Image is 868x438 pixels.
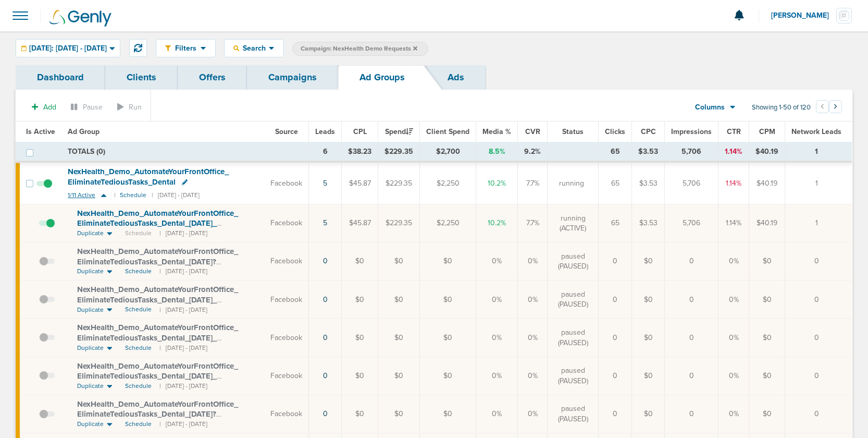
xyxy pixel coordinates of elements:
td: 0% [518,242,548,281]
span: CPC [641,127,656,136]
a: Campaigns [247,65,338,90]
span: Showing 1-50 of 120 [752,103,811,112]
td: 0 [665,395,718,433]
td: 6 [309,142,342,162]
td: $0 [378,242,420,281]
span: Schedule [125,267,152,276]
img: Genly [49,10,111,27]
td: 0% [476,395,518,433]
td: $3.53 [632,142,665,162]
td: $0 [342,281,378,319]
small: | [DATE] - [DATE] [159,229,207,238]
span: Network Leads [791,127,841,136]
td: $0 [632,357,665,395]
small: | [114,191,115,199]
td: 0% [476,357,518,395]
td: $229.35 [378,204,420,242]
td: paused (PAUSED) [548,319,599,357]
span: Schedule [125,382,152,391]
td: $0 [342,395,378,433]
td: 0 [599,319,632,357]
span: Search [239,44,269,53]
td: Facebook [264,242,309,281]
span: Is Active [26,127,55,136]
td: 1.14% [718,204,749,242]
td: $0 [420,281,476,319]
td: $2,250 [420,162,476,204]
ul: Pagination [816,102,842,114]
small: | [DATE] - [DATE] [159,344,207,352]
td: $0 [342,319,378,357]
a: 0 [323,295,328,304]
small: | [DATE] - [DATE] [152,191,200,199]
a: 0 [323,333,328,342]
span: Impressions [671,127,712,136]
td: 0% [518,357,548,395]
td: paused (PAUSED) [548,395,599,433]
a: 5 [323,218,327,227]
td: 0 [785,281,852,319]
td: Facebook [264,281,309,319]
td: $229.35 [378,162,420,204]
td: $40.19 [749,204,785,242]
td: 10.2% [476,204,518,242]
td: 10.2% [476,162,518,204]
td: $2,700 [420,142,476,162]
td: 0% [718,319,749,357]
td: $229.35 [378,142,420,162]
td: 0 [785,357,852,395]
td: 0% [476,242,518,281]
td: $40.19 [749,142,785,162]
td: $0 [749,395,785,433]
td: $0 [378,357,420,395]
td: $3.53 [632,162,665,204]
span: Filters [171,44,201,53]
td: paused (PAUSED) [548,281,599,319]
small: Schedule [120,191,146,199]
td: 1 [785,204,852,242]
td: $0 [378,395,420,433]
td: 1 [785,142,852,162]
td: Facebook [264,357,309,395]
td: 0 [665,357,718,395]
span: 1/11 Active [68,191,95,199]
span: Campaign: NexHealth Demo Requests [301,44,417,53]
td: 0% [718,242,749,281]
td: 65 [599,204,632,242]
span: Clicks [605,127,625,136]
td: 0 [665,281,718,319]
td: 7.7% [518,204,548,242]
td: 0% [518,281,548,319]
span: CTR [727,127,741,136]
a: Clients [105,65,178,90]
span: [DATE]: [DATE] - [DATE] [29,45,107,52]
td: $38.23 [342,142,378,162]
button: Add [26,100,62,115]
td: $3.53 [632,204,665,242]
span: Leads [315,127,335,136]
td: $0 [420,395,476,433]
td: $0 [378,319,420,357]
td: 0 [785,395,852,433]
td: 65 [599,142,632,162]
td: 0% [476,281,518,319]
td: Facebook [264,395,309,433]
td: 1.14% [718,142,749,162]
span: Ad Group [68,127,100,136]
td: 0 [599,242,632,281]
span: Source [275,127,298,136]
a: Ads [426,65,486,90]
td: 5,706 [665,204,718,242]
small: | [DATE] - [DATE] [159,420,207,429]
td: 0% [476,319,518,357]
td: $0 [632,395,665,433]
td: $0 [378,281,420,319]
span: NexHealth_ Demo_ AutomateYourFrontOffice_ EliminateTediousTasks_ Dental_ [DATE]_ newaudience?id=1... [77,209,238,238]
span: Client Spend [426,127,469,136]
td: $0 [749,281,785,319]
td: Facebook [264,319,309,357]
a: 5 [323,179,327,188]
td: 0 [785,242,852,281]
td: $0 [632,281,665,319]
td: 0% [718,281,749,319]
